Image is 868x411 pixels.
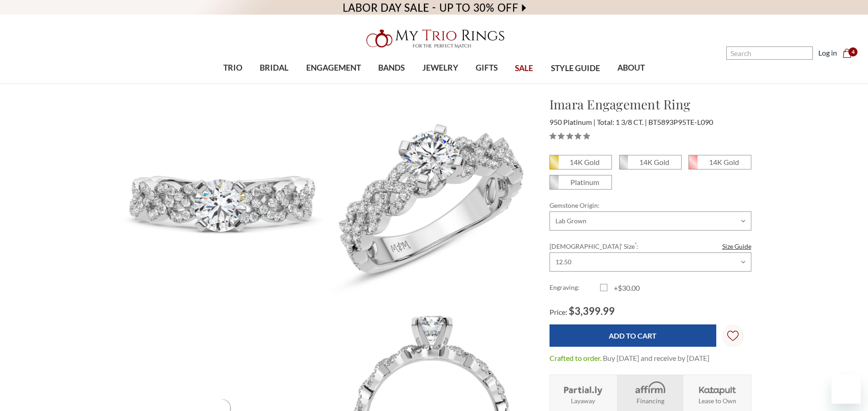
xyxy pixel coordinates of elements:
label: Engraving: [550,283,600,293]
iframe: Button to launch messaging window [832,375,861,404]
span: STYLE GUIDE [551,62,600,74]
a: TRIO [215,53,251,83]
a: ENGAGEMENT [298,53,370,83]
button: submenu toggle [228,83,237,84]
strong: Lease to Own [699,396,736,406]
a: SALE [506,54,542,83]
span: SALE [515,62,533,74]
img: Photo of Imara 1 3/8 ct tw. Lab Grown Diamond Round Solitaire Engagement Ring 950 Platinum [BT589... [326,95,534,303]
span: BT5893P95TE-L090 [648,118,713,126]
span: BRIDAL [260,62,288,74]
span: $3,399.99 [569,305,615,317]
a: Log in [818,47,837,58]
em: 14K Gold [570,158,600,166]
span: Platinum [550,175,611,189]
dd: Buy [DATE] and receive by [DATE] [603,353,709,364]
button: submenu toggle [627,83,636,84]
span: JEWELRY [422,62,458,74]
a: ABOUT [609,53,653,83]
span: 4 [848,47,858,57]
img: Photo of Imara 1 3/8 ct tw. Lab Grown Diamond Round Solitaire Engagement Ring 950 Platinum [BT589... [118,95,326,303]
span: GIFTS [476,62,498,74]
button: submenu toggle [329,83,338,84]
a: My Trio Rings [252,24,616,53]
strong: Layaway [571,396,595,406]
svg: cart.cart_preview [842,49,852,58]
span: 14K Rose Gold [689,155,750,169]
h1: Imara Engagement Ring [550,95,751,114]
input: Search and use arrows or TAB to navigate results [726,46,813,60]
span: Total: 1 3/8 CT. [597,118,647,126]
label: +$30.00 [600,283,651,293]
label: Gemstone Origin: [550,200,751,210]
em: Platinum [570,178,599,186]
img: Layaway [562,380,604,396]
em: 14K Gold [639,158,669,166]
a: GIFTS [467,53,506,83]
span: BANDS [378,62,405,74]
a: BANDS [370,53,413,83]
span: TRIO [223,62,242,74]
a: BRIDAL [251,53,297,83]
em: 14K Gold [709,158,739,166]
a: Wish Lists [722,324,745,347]
dt: Crafted to order. [550,353,601,364]
img: Affirm [629,380,671,396]
button: submenu toggle [270,83,279,84]
a: Cart with 0 items [842,47,857,58]
img: My Trio Rings [361,24,507,53]
label: [DEMOGRAPHIC_DATA]' Size : [550,241,751,251]
a: Size Guide [722,241,751,251]
button: submenu toggle [436,83,445,84]
span: 14K White Gold [620,155,681,169]
span: ABOUT [617,62,645,74]
span: Price: [550,308,567,316]
button: submenu toggle [387,83,396,84]
span: 14K Yellow Gold [550,155,611,169]
button: submenu toggle [482,83,491,84]
span: ENGAGEMENT [306,62,361,74]
input: Add to Cart [550,324,716,347]
strong: Financing [637,396,664,406]
img: Katapult [696,380,739,396]
a: STYLE GUIDE [542,54,608,83]
svg: Wish Lists [727,302,739,370]
a: JEWELRY [413,53,467,83]
span: 950 Platinum [550,118,596,126]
